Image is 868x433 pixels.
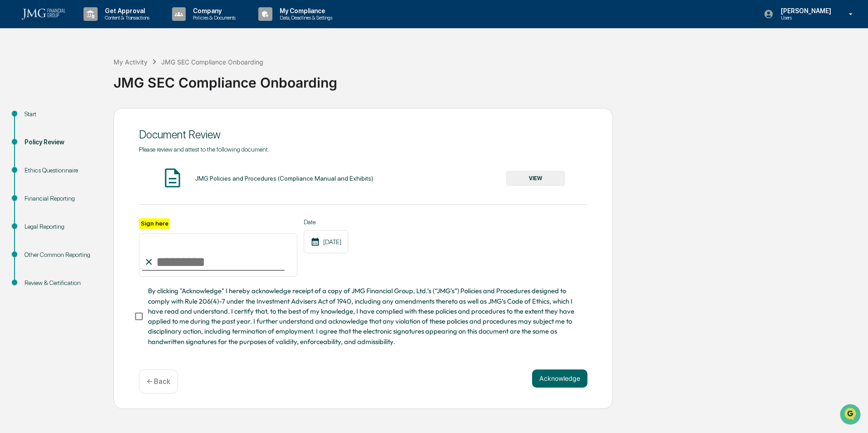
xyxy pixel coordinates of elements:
p: Users [774,15,836,21]
a: Powered byPylon [64,153,110,161]
div: JMG Policies and Procedures (Compliance Manual and Exhibits) [195,175,373,182]
p: ← Back [147,377,170,386]
img: 1746055101610-c473b297-6a78-478c-a979-82029cc54cd1 [9,69,25,86]
iframe: Open customer support [839,403,863,428]
label: Sign here [139,218,170,229]
button: Acknowledge [532,369,587,388]
div: Other Common Reporting [25,250,99,260]
div: [DATE] [304,230,348,253]
p: How can we help? [9,19,165,34]
div: Financial Reporting [25,194,99,203]
p: My Compliance [272,7,337,15]
span: Pylon [90,154,110,161]
p: Data, Deadlines & Settings [272,15,337,21]
div: 🖐️ [9,115,16,123]
div: JMG SEC Compliance Onboarding [113,67,863,91]
div: 🔎 [9,133,16,140]
label: Date [304,218,348,226]
img: Document Icon [161,167,184,189]
span: Please review and attest to the following document. [139,146,269,153]
span: Attestations [75,114,113,123]
p: Get Approval [98,7,154,15]
span: Data Lookup [18,132,57,141]
div: 🗄️ [66,115,73,123]
div: Ethics Questionnaire [25,166,99,175]
div: Policy Review [25,138,99,147]
div: Document Review [139,128,587,141]
a: 🗄️Attestations [62,111,116,127]
p: Policies & Documents [186,15,240,21]
p: Company [186,7,240,15]
div: My Activity [113,58,148,66]
img: logo [22,9,65,20]
div: Review & Certification [25,278,99,288]
div: Start [25,109,99,119]
div: JMG SEC Compliance Onboarding [161,58,263,66]
div: We're available if you need us! [31,79,115,86]
a: 🖐️Preclearance [5,111,62,127]
span: By clicking "Acknowledge" I hereby acknowledge receipt of a copy of JMG Financial Group, Ltd.’s (... [148,286,580,347]
span: Preclearance [18,114,59,123]
p: [PERSON_NAME] [774,7,836,15]
div: Start new chat [31,69,149,79]
button: Start new chat [154,72,165,83]
a: 🔎Data Lookup [5,128,61,144]
button: VIEW [506,171,565,186]
p: Content & Transactions [98,15,154,21]
div: Legal Reporting [25,222,99,231]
